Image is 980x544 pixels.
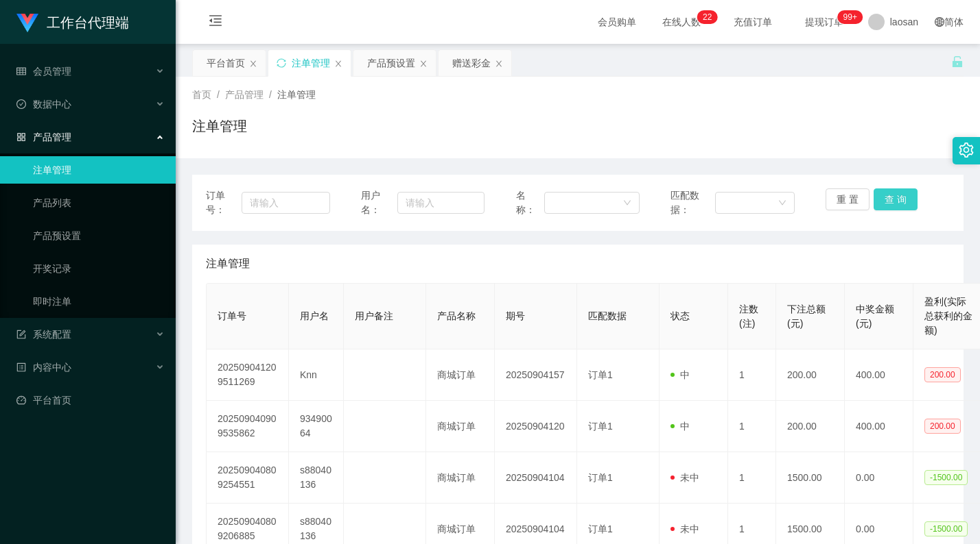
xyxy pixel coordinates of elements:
[192,1,239,45] i: 图标: menu-fold
[355,310,393,321] span: 用户备注
[838,10,863,24] sup: 1070
[207,349,289,401] td: 202509041209511269
[207,401,289,452] td: 202509040909535862
[361,188,397,217] span: 用户名：
[588,421,613,432] span: 订单1
[588,310,627,321] span: 匹配数据
[16,362,26,372] i: 图标: profile
[845,349,913,401] td: 400.00
[33,222,165,249] a: 产品预设置
[249,60,257,68] i: 图标: close
[787,304,826,329] span: 下注总额(元)
[33,156,165,184] a: 注单管理
[269,89,272,100] span: /
[670,472,699,483] span: 未中
[728,401,776,452] td: 1
[495,60,503,68] i: 图标: close
[16,132,26,142] i: 图标: appstore-o
[16,66,26,76] i: 图标: table
[728,452,776,504] td: 1
[670,523,699,534] span: 未中
[16,99,26,109] i: 图标: check-circle-o
[495,349,577,401] td: 20250904157
[845,401,913,452] td: 400.00
[506,310,525,321] span: 期号
[33,255,165,282] a: 开奖记录
[289,349,344,401] td: Knn
[225,89,264,100] span: 产品管理
[588,523,613,534] span: 订单1
[951,55,964,68] i: 图标: unlock
[778,199,786,208] i: 图标: down
[16,330,26,339] i: 图标: form
[798,17,850,27] span: 提现订单
[207,452,289,504] td: 202509040809254551
[727,17,779,27] span: 充值订单
[670,310,690,321] span: 状态
[242,192,330,214] input: 请输入
[16,362,71,373] span: 内容中心
[728,349,776,401] td: 1
[924,367,961,382] span: 200.00
[289,452,344,504] td: s88040136
[207,50,245,76] div: 平台首页
[426,349,495,401] td: 商城订单
[16,132,71,143] span: 产品管理
[192,116,247,136] h1: 注单管理
[655,17,708,27] span: 在线人数
[776,401,845,452] td: 200.00
[277,58,286,68] i: 图标: sync
[300,310,329,321] span: 用户名
[874,188,918,210] button: 查 询
[670,188,714,217] span: 匹配数据：
[218,310,246,321] span: 订单号
[959,143,974,158] i: 图标: setting
[452,50,491,76] div: 赠送彩金
[289,401,344,452] td: 93490064
[495,401,577,452] td: 20250904120
[16,14,38,33] img: logo.9652507e.png
[277,89,316,100] span: 注单管理
[437,310,476,321] span: 产品名称
[16,386,165,414] a: 图标: dashboard平台首页
[292,50,330,76] div: 注单管理
[217,89,220,100] span: /
[739,304,758,329] span: 注数(注)
[845,452,913,504] td: 0.00
[16,66,71,77] span: 会员管理
[623,199,631,208] i: 图标: down
[776,452,845,504] td: 1500.00
[826,188,870,210] button: 重 置
[206,188,242,217] span: 订单号：
[924,521,968,536] span: -1500.00
[16,329,71,340] span: 系统配置
[192,89,211,100] span: 首页
[33,288,165,315] a: 即时注单
[588,472,613,483] span: 订单1
[935,17,944,27] i: 图标: global
[670,421,690,432] span: 中
[16,99,71,110] span: 数据中心
[334,60,342,68] i: 图标: close
[33,189,165,217] a: 产品列表
[516,188,544,217] span: 名称：
[419,60,428,68] i: 图标: close
[426,452,495,504] td: 商城订单
[697,10,717,24] sup: 22
[924,470,968,485] span: -1500.00
[397,192,485,214] input: 请输入
[924,419,961,434] span: 200.00
[495,452,577,504] td: 20250904104
[708,10,712,24] p: 2
[367,50,415,76] div: 产品预设置
[670,369,690,380] span: 中
[924,296,972,336] span: 盈利(实际总获利的金额)
[856,304,894,329] span: 中奖金额(元)
[426,401,495,452] td: 商城订单
[206,256,250,272] span: 注单管理
[703,10,708,24] p: 2
[776,349,845,401] td: 200.00
[588,369,613,380] span: 订单1
[16,16,129,27] a: 工作台代理端
[47,1,129,45] h1: 工作台代理端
